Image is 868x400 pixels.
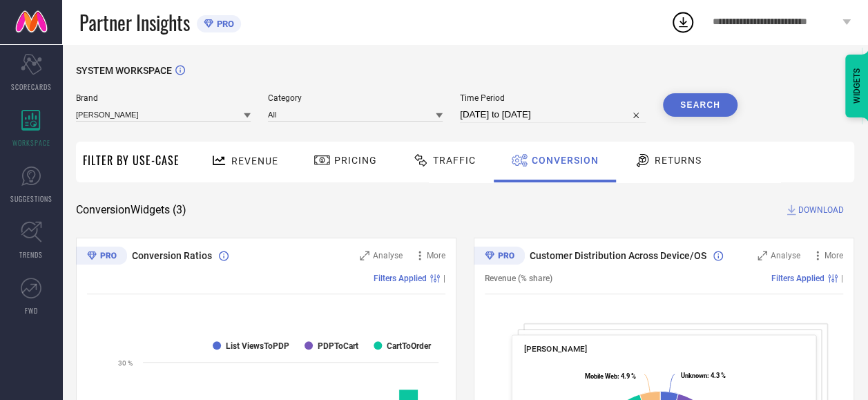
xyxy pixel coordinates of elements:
[213,19,234,29] span: PRO
[771,251,800,260] span: Analyse
[118,359,133,367] text: 30 %
[11,82,52,92] span: SCORECARDS
[231,155,278,166] span: Revenue
[76,93,251,103] span: Brand
[12,137,50,148] span: WORKSPACE
[443,274,445,283] span: |
[226,341,289,351] text: List ViewsToPDP
[771,274,824,283] span: Filters Applied
[373,251,403,260] span: Analyse
[360,251,369,260] svg: Zoom
[132,250,212,261] span: Conversion Ratios
[532,155,599,166] span: Conversion
[387,341,432,351] text: CartToOrder
[268,93,443,103] span: Category
[585,372,617,379] tspan: Mobile Web
[76,247,127,267] div: Premium
[758,251,767,260] svg: Zoom
[798,203,844,217] span: DOWNLOAD
[841,274,843,283] span: |
[655,155,702,166] span: Returns
[671,10,695,35] div: Open download list
[530,250,706,261] span: Customer Distribution Across Device/OS
[524,344,587,354] span: [PERSON_NAME]
[460,106,646,123] input: Select time period
[19,249,43,260] span: TRENDS
[824,251,843,260] span: More
[663,93,737,117] button: Search
[460,93,646,103] span: Time Period
[681,372,707,379] tspan: Unknown
[433,155,476,166] span: Traffic
[79,8,190,37] span: Partner Insights
[76,65,172,76] span: SYSTEM WORKSPACE
[25,305,38,316] span: FWD
[474,247,525,267] div: Premium
[374,274,427,283] span: Filters Applied
[681,372,726,379] text: : 4.3 %
[83,152,180,169] span: Filter By Use-Case
[485,274,552,283] span: Revenue (% share)
[10,193,52,204] span: SUGGESTIONS
[334,155,377,166] span: Pricing
[427,251,445,260] span: More
[318,341,358,351] text: PDPToCart
[585,372,636,379] text: : 4.9 %
[76,203,186,217] span: Conversion Widgets ( 3 )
